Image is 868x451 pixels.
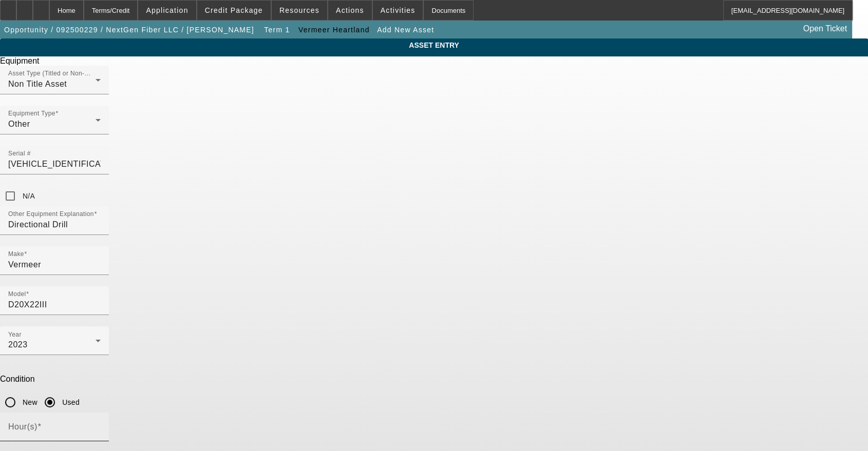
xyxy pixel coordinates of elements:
span: Actions [336,6,364,14]
span: Other [8,120,30,128]
span: Opportunity / 092500229 / NextGen Fiber LLC / [PERSON_NAME] [4,26,254,34]
button: Term 1 [260,21,293,39]
button: Actions [328,1,372,20]
mat-label: Model [8,291,26,298]
span: 2023 [8,340,28,349]
label: Used [60,397,80,407]
span: Activities [381,6,416,14]
mat-label: Other Equipment Explanation [8,211,94,218]
mat-label: Hour(s) [8,422,37,431]
mat-label: Year [8,331,22,338]
button: Vermeer Heartland [296,21,372,39]
mat-label: Serial # [8,150,31,157]
span: Application [146,6,188,14]
mat-label: Make [8,251,24,258]
a: Open Ticket [799,20,851,37]
mat-label: Asset Type (Titled or Non-Titled) [8,70,103,77]
button: Add New Asset [374,21,437,39]
mat-label: Equipment Type [8,110,55,117]
button: Application [138,1,196,20]
button: Credit Package [197,1,271,20]
button: Activities [373,1,423,20]
span: Add New Asset [377,26,434,34]
span: Non Title Asset [8,80,67,88]
button: Resources [272,1,327,20]
span: Resources [279,6,319,14]
span: Credit Package [205,6,263,14]
span: Term 1 [264,26,290,34]
span: ASSET ENTRY [8,41,860,49]
label: N/A [21,191,35,201]
label: New [21,397,37,407]
span: Vermeer Heartland [298,26,370,34]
